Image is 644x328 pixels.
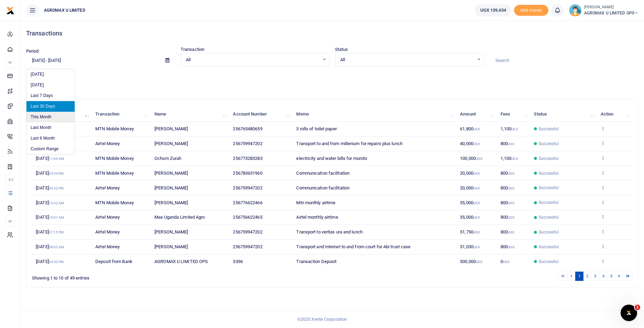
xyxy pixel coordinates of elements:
iframe: Intercom live chat [621,305,637,321]
span: 500,000 [460,259,482,264]
a: logo-small logo-large logo-large [6,8,14,13]
span: 100,000 [460,156,482,161]
span: Transport to veritas ura and lunch [296,229,362,234]
span: [DATE] [36,215,64,220]
small: 11:06 AM [49,157,64,161]
li: Last 7 Days [26,90,75,101]
label: Period [26,48,39,55]
span: 800 [501,229,515,234]
span: [PERSON_NAME] [154,200,188,205]
span: Successful [539,214,559,220]
input: select period [26,55,160,66]
small: UGX [508,245,514,249]
span: Airtel Money [95,215,120,220]
small: UGX [473,172,480,175]
span: [DATE] [36,259,64,264]
span: Add money [514,5,548,16]
span: 256773283283 [233,156,262,161]
th: Account Number: activate to sort column ascending [229,107,292,122]
a: profile-user [PERSON_NAME] AGROMAX U LIMITED OPS [569,4,638,17]
span: 20,000 [460,171,480,176]
span: 1 [635,305,640,310]
span: 31,030 [460,244,480,249]
span: AGROMAX U LIMITED OPS [584,10,638,16]
a: 1 [575,272,583,281]
span: Successful [539,229,559,235]
span: [PERSON_NAME] [154,141,188,146]
span: Airtel Money [95,229,120,234]
span: 3 rolls of toilet paper [296,126,336,131]
label: Transaction [181,46,204,53]
span: Airtel Money [95,244,120,249]
span: Successful [539,199,559,206]
span: Communication facilitation [296,171,350,176]
a: 2 [583,272,591,281]
span: [DATE] [36,156,64,161]
span: Successful [539,126,559,132]
th: Status: activate to sort column ascending [530,107,597,122]
span: MTN Mobile Money [95,200,134,205]
li: [DATE] [26,69,75,80]
span: UGX 139,434 [480,7,506,14]
li: Custom Range [26,144,75,154]
span: Deposit from Bank [95,259,132,264]
a: Add money [514,7,548,12]
small: UGX [476,157,482,161]
th: Action: activate to sort column ascending [597,107,633,122]
span: [PERSON_NAME] [154,126,188,131]
span: 800 [501,244,515,249]
span: 256776622466 [233,200,262,205]
span: [DATE] [36,244,64,249]
small: UGX [473,127,480,131]
span: [PERSON_NAME] [154,171,188,176]
a: 3 [591,272,599,281]
span: Successful [539,155,559,162]
span: Mtn monthly airtime [296,200,335,205]
li: Last 6 Month [26,133,75,144]
small: UGX [508,216,514,219]
span: All [186,56,320,63]
span: Airtel monthly airtime [296,215,338,220]
a: UGX 139,434 [475,4,511,17]
a: 4 [599,272,608,281]
span: 256759947202 [233,229,262,234]
span: [PERSON_NAME] [154,244,188,249]
span: 256765480659 [233,126,262,131]
li: Wallet ballance [472,4,514,17]
small: UGX [511,127,518,131]
span: Successful [539,259,559,265]
small: 07:15 PM [49,230,64,234]
th: Transaction: activate to sort column ascending [92,107,151,122]
span: Airtel Money [95,141,120,146]
span: [DATE] [36,229,64,234]
span: 51,750 [460,229,480,234]
span: 35,000 [460,200,480,205]
span: 40,000 [460,141,480,146]
small: UGX [511,157,518,161]
img: logo-small [6,7,14,15]
span: 256756622465 [233,215,262,220]
th: Memo: activate to sort column ascending [292,107,456,122]
span: 800 [501,141,515,146]
input: Search [490,55,638,66]
span: Successful [539,141,559,147]
span: 20,000 [460,185,480,190]
li: Last Month [26,122,75,133]
span: [DATE] [36,185,64,190]
small: UGX [473,201,480,205]
span: MTN Mobile Money [95,126,134,131]
span: Max Uganda Limited Agro [154,215,205,220]
small: 04:34 PM [49,172,64,175]
small: 10:02 AM [49,201,64,205]
span: Transport to and from millenium for repairs plus lunch [296,141,402,146]
span: [PERSON_NAME] [154,229,188,234]
th: Fees: activate to sort column ascending [497,107,530,122]
small: UGX [473,216,480,219]
small: UGX [473,230,480,234]
span: 256783631960 [233,171,262,176]
span: Airtel Money [95,185,120,190]
th: Name: activate to sort column ascending [151,107,229,122]
li: M [6,216,15,227]
a: 5 [607,272,615,281]
div: Showing 1 to 10 of 49 entries [32,271,280,282]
